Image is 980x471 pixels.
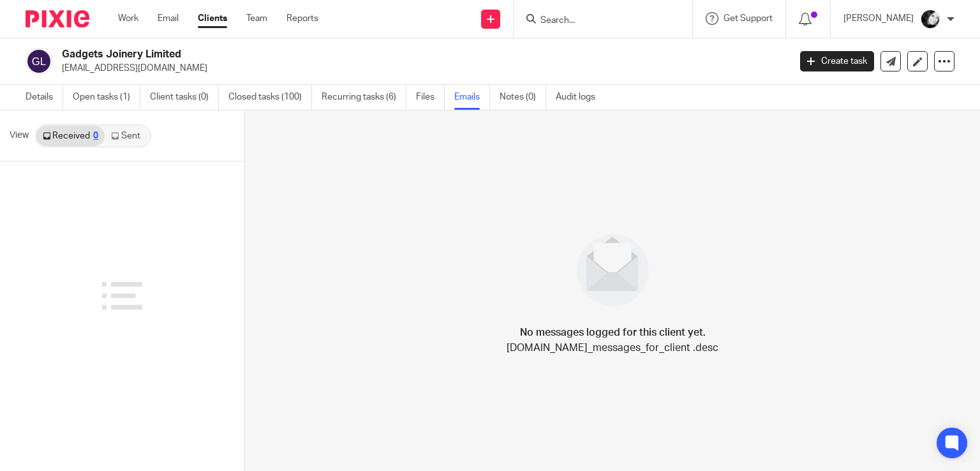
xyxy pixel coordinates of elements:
img: Pixie [26,10,89,27]
a: Notes (0) [500,85,546,110]
a: Work [118,12,138,25]
a: Emails [454,85,490,110]
span: Get Support [724,14,773,23]
h2: Gadgets Joinery Limited [62,48,637,61]
a: Received0 [36,126,105,146]
p: [EMAIL_ADDRESS][DOMAIN_NAME] [62,62,781,75]
a: Open tasks (1) [73,85,140,110]
img: Screenshot_20210707-064720_Facebook.jpg [920,9,940,29]
img: svg%3E [26,48,52,75]
a: Files [416,85,445,110]
a: Details [26,85,63,110]
a: Create task [800,51,874,71]
div: 0 [93,131,98,140]
a: Audit logs [556,85,605,110]
img: image [568,226,657,315]
a: Recurring tasks (6) [322,85,406,110]
input: Search [539,15,654,27]
p: [DOMAIN_NAME]_messages_for_client .desc [507,340,718,355]
span: View [10,129,29,142]
a: Reports [286,12,318,25]
a: Closed tasks (100) [228,85,312,110]
a: Team [246,12,267,25]
a: Client tasks (0) [150,85,219,110]
h4: No messages logged for this client yet. [520,325,706,340]
a: Sent [105,126,149,146]
a: Email [158,12,179,25]
a: Clients [198,12,227,25]
p: [PERSON_NAME] [843,12,914,25]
